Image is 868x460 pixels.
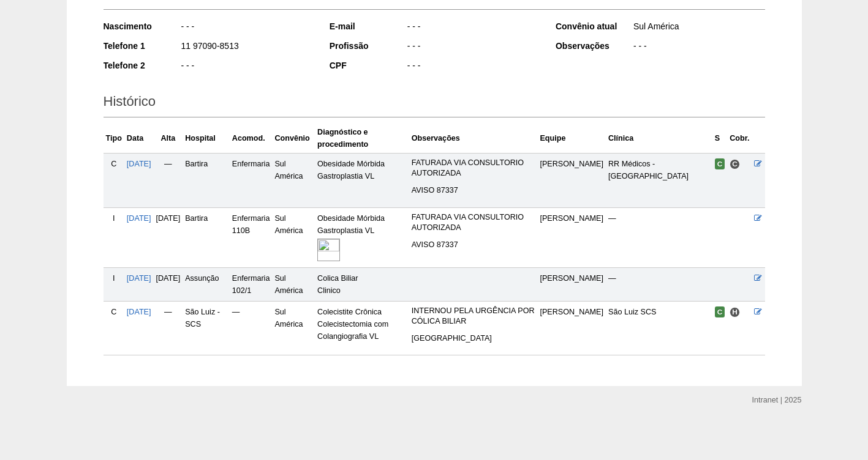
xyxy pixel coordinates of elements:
[537,301,606,355] td: [PERSON_NAME]
[230,153,273,207] td: Enfermaria
[156,214,181,223] span: [DATE]
[104,20,180,32] div: Nascimento
[412,212,535,233] p: FATURADA VIA CONSULTORIO AUTORIZADA
[272,267,315,301] td: Sul América
[556,40,632,52] div: Observações
[127,160,151,168] a: [DATE]
[127,214,151,223] a: [DATE]
[272,153,315,207] td: Sul América
[183,301,230,355] td: São Luiz - SCS
[315,124,409,154] th: Diagnóstico e procedimento
[537,153,606,207] td: [PERSON_NAME]
[412,333,535,344] p: [GEOGRAPHIC_DATA]
[715,158,725,169] span: Confirmada
[183,153,230,207] td: Bartira
[183,207,230,267] td: Bartira
[715,306,725,317] span: Confirmada
[537,207,606,267] td: [PERSON_NAME]
[712,124,728,154] th: S
[154,153,183,207] td: —
[156,274,181,283] span: [DATE]
[106,158,122,170] div: C
[106,272,122,284] div: I
[730,159,740,169] span: Consultório
[230,124,273,154] th: Acomod.
[752,394,802,406] div: Intranet | 2025
[104,59,180,72] div: Telefone 2
[606,153,712,207] td: RR Médicos - [GEOGRAPHIC_DATA]
[104,89,765,117] h2: Histórico
[106,306,122,318] div: C
[272,207,315,267] td: Sul América
[315,267,409,301] td: Colica Biliar Clinico
[106,212,122,224] div: I
[230,267,273,301] td: Enfermaria 102/1
[272,124,315,154] th: Convênio
[183,124,230,154] th: Hospital
[183,267,230,301] td: Assunção
[606,207,712,267] td: —
[315,153,409,207] td: Obesidade Mórbida Gastroplastia VL
[315,207,409,267] td: Obesidade Mórbida Gastroplastia VL
[406,40,539,55] div: - - -
[406,59,539,75] div: - - -
[180,20,313,35] div: - - -
[606,267,712,301] td: —
[632,40,765,55] div: - - -
[154,124,183,154] th: Alta
[104,124,124,154] th: Tipo
[409,124,538,154] th: Observações
[127,274,151,283] a: [DATE]
[730,307,740,317] span: Hospital
[727,124,752,154] th: Cobr.
[406,20,539,35] div: - - -
[537,124,606,154] th: Equipe
[180,59,313,75] div: - - -
[127,308,151,316] a: [DATE]
[537,267,606,301] td: [PERSON_NAME]
[330,20,406,32] div: E-mail
[124,124,154,154] th: Data
[315,301,409,355] td: Colecistite Crônica Colecistectomia com Colangiografia VL
[412,158,535,179] p: FATURADA VIA CONSULTORIO AUTORIZADA
[330,40,406,52] div: Profissão
[632,20,765,35] div: Sul América
[272,301,315,355] td: Sul América
[606,301,712,355] td: São Luiz SCS
[230,207,273,267] td: Enfermaria 110B
[104,40,180,52] div: Telefone 1
[412,240,535,250] p: AVISO 87337
[154,301,183,355] td: —
[230,301,273,355] td: —
[330,59,406,72] div: CPF
[412,185,535,196] p: AVISO 87337
[412,306,535,327] p: INTERNOU PELA URGÊNCIA POR CÓLICA BILIAR
[606,124,712,154] th: Clínica
[180,40,313,55] div: 11 97090-8513
[556,20,632,32] div: Convênio atual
